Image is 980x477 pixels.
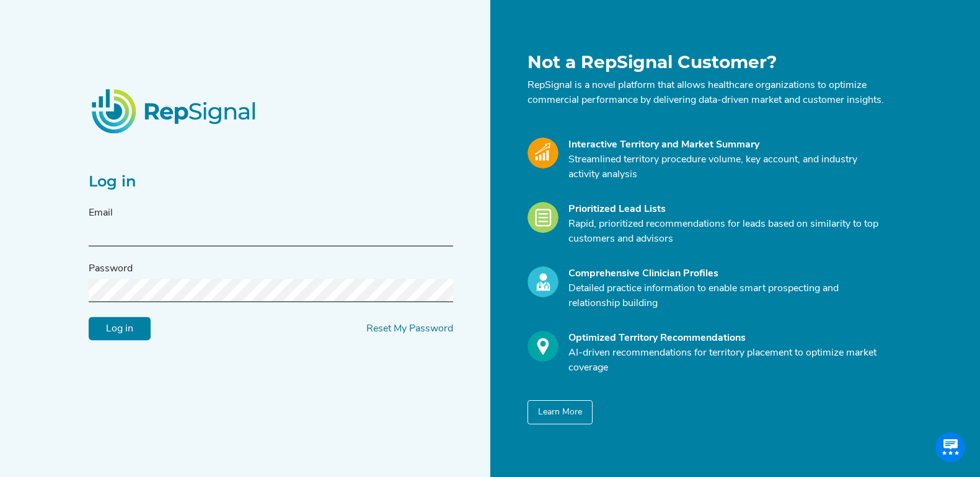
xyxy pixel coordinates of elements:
img: Leads_Icon.28e8c528.svg [528,202,558,233]
img: Market_Icon.a700a4ad.svg [528,138,558,168]
div: Optimized Territory Recommendations [568,331,885,346]
p: Rapid, prioritized recommendations for leads based on similarity to top customers and advisors [568,217,885,247]
a: Reset My Password [366,324,453,334]
img: RepSignalLogo.20539ed3.png [76,74,273,148]
p: AI-driven recommendations for territory placement to optimize market coverage [568,346,885,375]
div: Interactive Territory and Market Summary [568,138,885,152]
label: Password [89,261,133,276]
img: Profile_Icon.739e2aba.svg [528,266,558,297]
img: Optimize_Icon.261f85db.svg [528,331,558,362]
h2: Log in [89,173,453,191]
p: RepSignal is a novel platform that allows healthcare organizations to optimize commercial perform... [528,78,885,108]
label: Email [89,206,113,221]
p: Detailed practice information to enable smart prospecting and relationship building [568,281,885,311]
h1: Not a RepSignal Customer? [528,52,885,73]
button: Learn More [528,400,593,424]
input: Log in [89,317,151,341]
p: Streamlined territory procedure volume, key account, and industry activity analysis [568,152,885,182]
div: Prioritized Lead Lists [568,202,885,217]
div: Comprehensive Clinician Profiles [568,266,885,281]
